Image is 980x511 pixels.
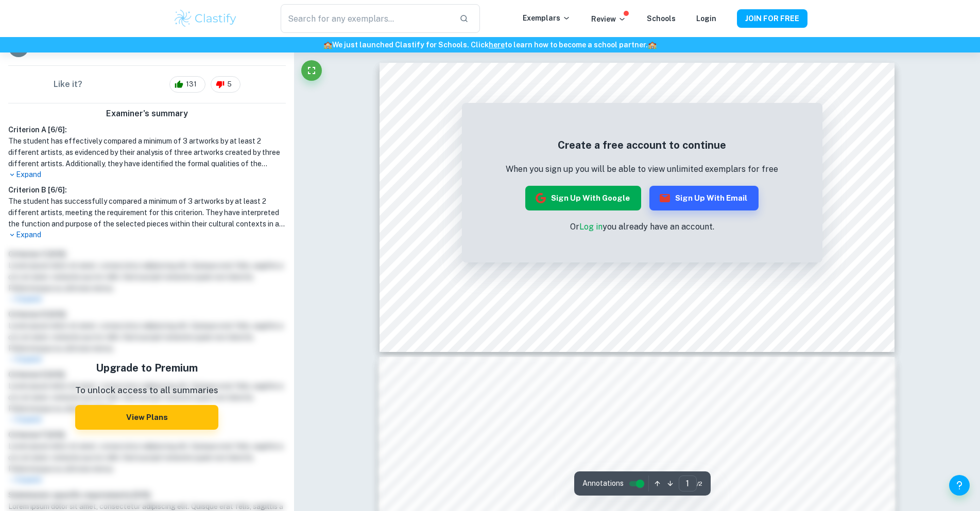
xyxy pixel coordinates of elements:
[8,169,286,180] p: Expand
[506,221,778,233] p: Or you already have an account.
[173,8,238,29] img: Clastify logo
[8,124,286,135] h6: Criterion A [ 6 / 6 ]:
[211,76,240,93] div: 5
[221,79,237,90] span: 5
[949,475,970,496] button: Help and Feedback
[737,9,807,28] button: JOIN FOR FREE
[506,137,778,153] h5: Create a free account to continue
[75,360,218,376] h5: Upgrade to Premium
[8,184,286,196] h6: Criterion B [ 6 / 6 ]:
[180,79,202,90] span: 131
[647,14,676,23] a: Schools
[8,230,286,240] p: Expand
[8,135,286,169] h1: The student has effectively compared a minimum of 3 artworks by at least 2 different artists, as ...
[506,163,778,175] p: When you sign up you will be able to view unlimited exemplars for free
[697,479,702,488] span: / 2
[323,41,332,49] span: 🏫
[54,78,82,91] h6: Like it?
[75,405,218,430] button: View Plans
[281,4,451,33] input: Search for any exemplars...
[489,41,505,49] a: here
[525,186,641,210] button: Sign up with Google
[301,60,322,81] button: Fullscreen
[169,76,205,93] div: 131
[696,14,716,23] a: Login
[75,384,218,397] p: To unlock access to all summaries
[4,108,290,120] h6: Examiner's summary
[2,39,978,50] h6: We just launched Clastify for Schools. Click to learn how to become a school partner.
[579,222,603,232] a: Log in
[591,13,626,25] p: Review
[523,12,571,24] p: Exemplars
[582,478,624,489] span: Annotations
[648,41,657,49] span: 🏫
[8,196,286,230] h1: The student has successfully compared a minimum of 3 artworks by at least 2 different artists, me...
[649,186,759,210] button: Sign up with Email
